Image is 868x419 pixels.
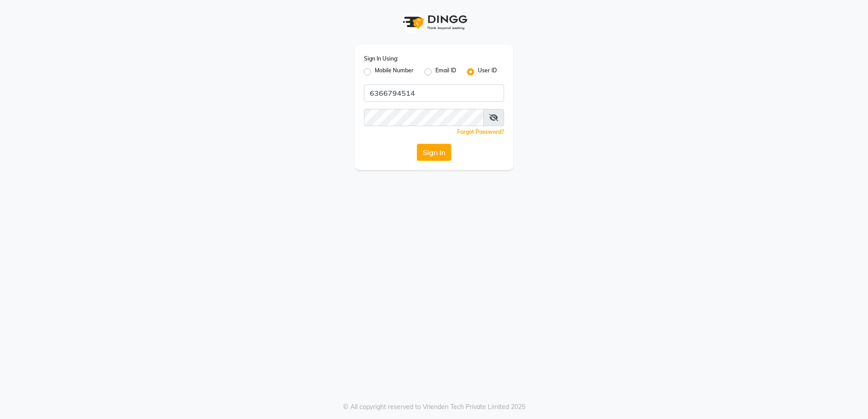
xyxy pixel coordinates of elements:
img: logo1.svg [398,9,470,36]
button: Sign In [417,144,451,161]
label: Sign In Using: [364,55,398,63]
a: Forgot Password? [457,128,504,135]
input: Username [364,109,484,126]
input: Username [364,85,504,102]
label: Mobile Number [375,66,414,77]
label: User ID [478,66,497,77]
label: Email ID [435,66,456,77]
